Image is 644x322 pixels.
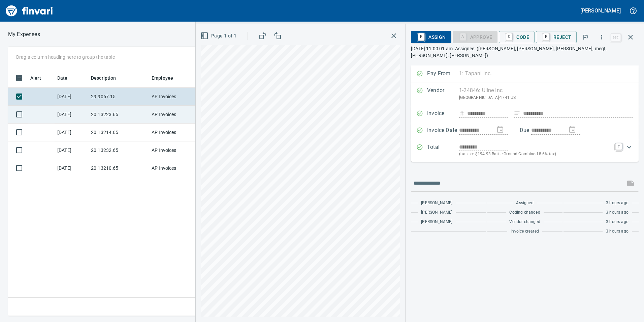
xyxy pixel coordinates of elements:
[91,74,116,82] span: Description
[506,33,512,41] a: C
[511,228,539,235] span: Invoice created
[88,159,149,177] td: 20.13210.65
[88,88,149,106] td: 29.9067.15
[606,219,629,225] span: 3 hours ago
[8,30,40,38] p: My Expenses
[55,124,88,141] td: [DATE]
[57,74,68,82] span: Date
[418,33,424,41] a: R
[543,33,549,41] a: R
[606,228,629,235] span: 3 hours ago
[499,31,535,43] button: CCode
[152,74,173,82] span: Employee
[4,3,55,19] img: Finvari
[622,175,639,191] span: This records your message into the invoice and notifies anyone mentioned
[149,88,199,106] td: AP Invoices
[55,141,88,159] td: [DATE]
[504,31,529,43] span: Code
[579,5,622,16] button: [PERSON_NAME]
[411,45,639,59] p: [DATE] 11:00:01 am. Assignee: ([PERSON_NAME], [PERSON_NAME], [PERSON_NAME], megt, [PERSON_NAME], ...
[8,30,40,38] nav: breadcrumb
[427,143,459,158] p: Total
[30,74,50,82] span: Alert
[55,159,88,177] td: [DATE]
[541,31,571,43] span: Reject
[88,141,149,159] td: 20.13232.65
[149,141,199,159] td: AP Invoices
[30,74,41,82] span: Alert
[594,30,609,45] button: More
[199,30,239,42] button: Page 1 of 1
[509,209,540,216] span: Coding changed
[149,124,199,141] td: AP Invoices
[202,32,236,40] span: Page 1 of 1
[55,106,88,124] td: [DATE]
[16,54,115,60] p: Drag a column heading here to group the table
[55,88,88,106] td: [DATE]
[611,34,621,41] a: esc
[149,159,199,177] td: AP Invoices
[88,124,149,141] td: 20.13214.65
[421,219,452,225] span: [PERSON_NAME]
[416,31,446,43] span: Assign
[91,74,125,82] span: Description
[578,30,593,45] button: Flag
[580,7,621,14] h5: [PERSON_NAME]
[509,219,540,225] span: Vendor changed
[88,106,149,124] td: 20.13223.65
[516,200,533,207] span: Assigned
[421,200,452,207] span: [PERSON_NAME]
[421,209,452,216] span: [PERSON_NAME]
[606,209,629,216] span: 3 hours ago
[609,29,639,45] span: Close invoice
[606,200,629,207] span: 3 hours ago
[536,31,577,43] button: RReject
[411,31,451,43] button: RAssign
[57,74,76,82] span: Date
[149,106,199,124] td: AP Invoices
[615,143,622,150] a: T
[459,151,611,158] p: (basis + $194.93 Battle Ground Combined 8.6% tax)
[411,139,639,162] div: Expand
[152,74,182,82] span: Employee
[453,34,498,39] div: Coding Required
